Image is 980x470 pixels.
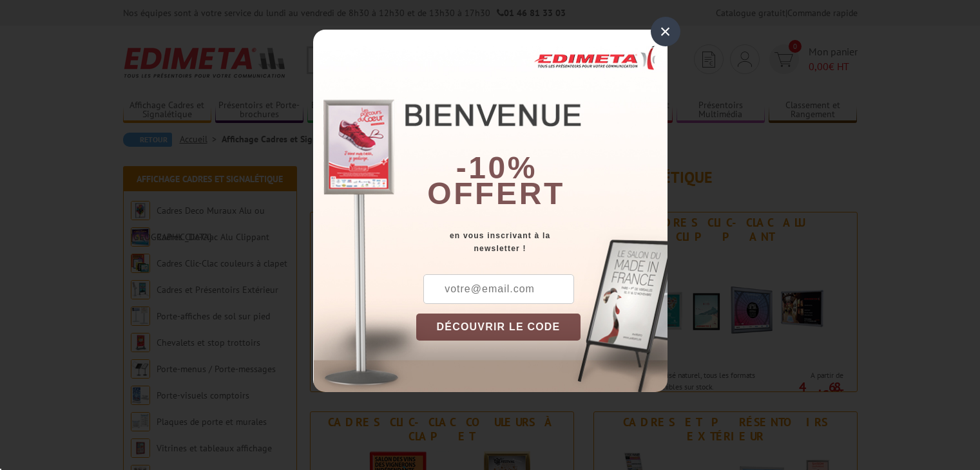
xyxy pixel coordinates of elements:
div: en vous inscrivant à la newsletter ! [416,229,668,255]
div: × [651,17,680,46]
input: votre@email.com [423,274,574,304]
button: DÉCOUVRIR LE CODE [416,314,581,341]
b: -10% [456,151,537,185]
font: offert [427,176,565,211]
